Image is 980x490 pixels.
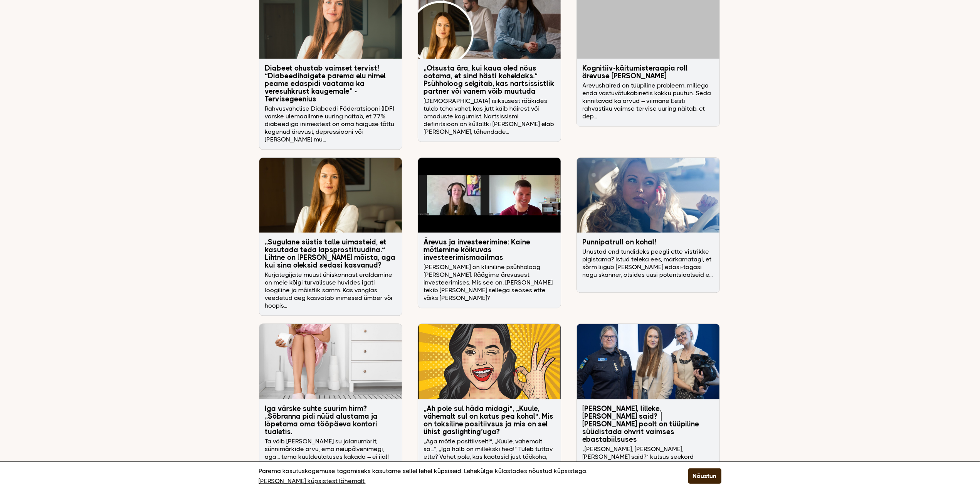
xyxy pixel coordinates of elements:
h3: Iga värske suhte suurim hirm? „Sõbranna pidi nüüd alustama ja lõpetama oma tööpäeva kontori tuale... [265,405,396,436]
h3: „Ah pole sul häda midagi“, „Kuule, vähemalt sul on katus pea kohal“. Mis on toksiline positiivsus... [424,405,555,436]
p: [PERSON_NAME] on kliiniline psühholoog [PERSON_NAME]. Räägime ärevusest investeerimises. Mis see ... [424,263,555,302]
p: Unustad end tundideks peegli ette vistrikke pigistama? Istud teleka ees, märkamatagi, et sõrm lii... [583,248,714,286]
a: Punnipatrull on kohal! Unustad end tundideks peegli ette vistrikke pigistama? Istud teleka ees, m... [577,158,719,292]
a: „Ah pole sul häda midagi“, „Kuule, vähemalt sul on katus pea kohal“. Mis on toksiline positiivsus... [418,324,561,482]
a: Iga värske suhte suurim hirm? „Sõbranna pidi nüüd alustama ja lõpetama oma tööpäeva kontori tuale... [259,324,402,482]
h3: Diabeet ohustab vaimset tervist! “Diabeedihaigete parema elu nimel peame edaspidi vaatama ka vere... [265,64,396,103]
h3: Punnipatrull on kohal! [583,238,714,246]
p: [DEMOGRAPHIC_DATA] isiksusest rääkides tuleb teha vahet, kas jutt käib häirest või omaduste kogum... [424,97,555,136]
a: „Sugulane süstis talle uimasteid, et kasutada teda lapsprostituudina.“ Lihtne on [PERSON_NAME] mõ... [259,158,402,315]
p: Rahvusvahelise Diabeedi Föderatsiooni (IDF) värske ülemaailmne uuring näitab, et 77% diabeediga i... [265,105,396,143]
p: Parema kasutuskogemuse tagamiseks kasutame sellel lehel küpsiseid. Lehekülge külastades nõustud k... [259,466,669,486]
p: Ta võib [PERSON_NAME] su jalanumbrit, sünnimärkide arvu, ema neiupõlvenimegi, aga... tema kuuldeu... [265,438,396,476]
h3: Ärevus ja investeerimine: Kaine mõtlemine kõikuvas investeerimismaailmas [424,238,555,261]
h3: „Sugulane süstis talle uimasteid, et kasutada teda lapsprostituudina.“ Lihtne on [PERSON_NAME] mõ... [265,238,396,269]
p: Kurjategijate muust ühiskonnast eraldamine on meie kõigi turvalisuse huvides igati loogiline ja m... [265,271,396,310]
p: „[PERSON_NAME], [PERSON_NAME], [PERSON_NAME] said?“ kutsus seekord [PERSON_NAME] jällegi kaks kül... [583,445,714,484]
h3: Kognitiiv-käitumisteraapia roll ärevuse [PERSON_NAME] [583,64,714,80]
button: Nõustun [688,468,721,484]
a: Ärevus ja investeerimine: Kaine mõtlemine kõikuvas investeerimismaailmas [PERSON_NAME] on kliinil... [418,158,561,308]
h3: [PERSON_NAME], lilleke, [PERSON_NAME] said? │ [PERSON_NAME] poolt on tüüpiline süüdistada ohvrit ... [583,405,714,443]
h3: „Otsusta ära, kui kaua oled nõus ootama, et sind hästi koheldaks.“ Psühholoog selgitab, kas narts... [424,64,555,95]
p: „Aga mõtle positiivselt!“, „Kuule, vähemalt sa...“, „Iga halb on millekski hea!“ Tuleb tuttav ett... [424,438,555,476]
a: [PERSON_NAME] küpsistest lähemalt. [259,476,366,486]
a: [PERSON_NAME], lilleke, [PERSON_NAME] said? │ [PERSON_NAME] poolt on tüüpiline süüdistada ohvrit ... [577,324,719,489]
p: Ärevushäired on tüüpiline probleem, millega enda vastuvõtukabinetis kokku puutun. Seda kinnitavad... [583,82,714,120]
